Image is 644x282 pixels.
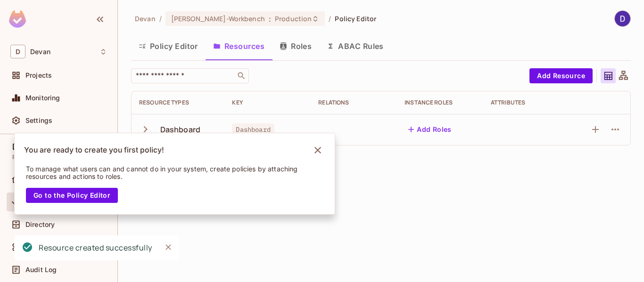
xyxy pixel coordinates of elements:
[139,99,217,106] div: Resource Types
[405,122,455,137] button: Add Roles
[491,99,562,106] div: Attributes
[171,14,265,23] span: [PERSON_NAME]-Workbench
[159,14,162,23] li: /
[615,11,630,26] img: Devan
[25,72,52,79] span: Projects
[206,34,272,58] button: Resources
[39,242,152,254] div: Resource created successfully
[30,48,50,56] span: Workspace: Devan
[25,94,60,102] span: Monitoring
[318,99,389,106] div: Relations
[135,14,156,23] span: the active workspace
[319,34,391,58] button: ABAC Rules
[131,34,206,58] button: Policy Editor
[161,240,175,254] button: Close
[232,99,303,106] div: Key
[232,123,274,136] span: Dashboard
[329,14,331,23] li: /
[275,14,312,23] span: Production
[26,165,311,180] p: To manage what users can and cannot do in your system, create policies by attaching resources and...
[25,117,52,124] span: Settings
[272,34,319,58] button: Roles
[335,14,376,23] span: Policy Editor
[10,45,25,58] span: D
[529,68,593,83] button: Add Resource
[24,145,164,155] p: You are ready to create you first policy!
[9,10,26,28] img: SReyMgAAAABJRU5ErkJggg==
[268,15,272,23] span: :
[160,124,200,135] div: Dashboard
[405,99,476,106] div: Instance roles
[26,188,118,203] button: Go to the Policy Editor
